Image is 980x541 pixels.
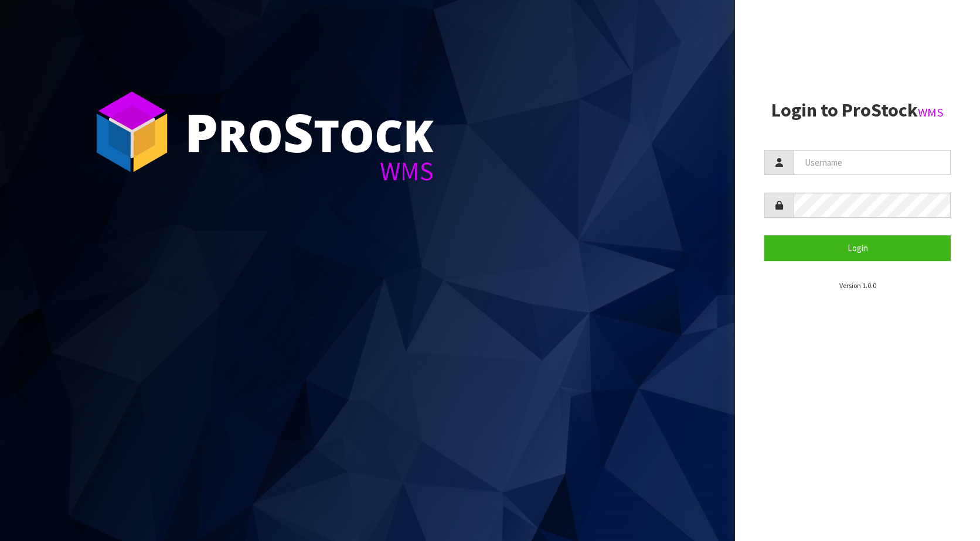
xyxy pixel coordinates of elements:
[794,150,951,175] input: Username
[918,105,944,120] small: WMS
[185,105,434,158] div: ro tock
[839,281,876,290] small: Version 1.0.0
[185,96,218,167] span: P
[88,88,176,176] img: ProStock Cube
[185,158,434,184] div: WMS
[764,100,951,121] h2: Login to ProStock
[764,235,951,261] button: Login
[283,96,314,167] span: S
